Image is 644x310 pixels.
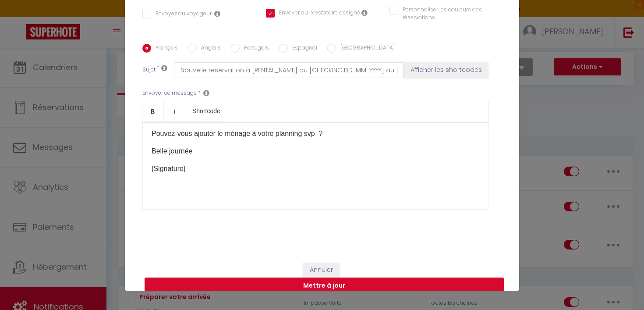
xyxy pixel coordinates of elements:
p: ​ [152,181,479,192]
i: Envoyer au prestataire si il est assigné [361,9,368,16]
p: Belle journée [152,146,479,157]
label: Espagnol [288,44,317,53]
label: Français [151,44,178,53]
a: Shortcode [185,100,227,121]
button: Annuler [303,263,340,278]
label: Anglais [197,44,221,53]
label: Sujet [142,66,156,75]
a: Italic [164,100,185,121]
p: [Signature] [152,164,479,174]
button: Ouvrir le widget de chat LiveChat [7,4,33,30]
i: Envoyer au voyageur [214,10,220,17]
i: Subject [161,64,167,71]
label: Portugais [240,44,269,53]
i: Message [203,89,209,96]
a: Bold [142,100,164,121]
button: Afficher les shortcodes [404,62,488,78]
button: Mettre à jour [145,278,504,294]
label: Envoyer ce message [142,89,197,97]
label: [GEOGRAPHIC_DATA] [336,44,395,53]
iframe: Chat [607,271,637,303]
p: Pouvez-vous ajouter le ménage à votre planning svp ? [152,128,479,139]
